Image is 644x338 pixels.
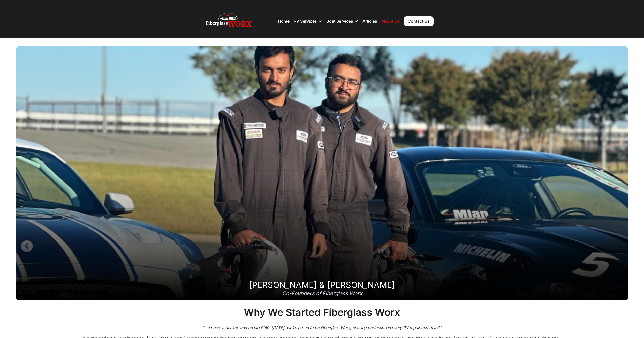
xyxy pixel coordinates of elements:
div: Co-Founders of Fiberglass Worx [282,291,362,296]
a: Home [278,19,290,24]
a: About Us [381,19,400,24]
a: Articles [362,19,377,24]
div: RV Services [294,13,322,29]
div: [PERSON_NAME] & [PERSON_NAME] [249,282,395,288]
div: RV Services [294,19,317,24]
em: "...a hose, a bucket, and an old F150. [DATE], we’re proud to be Fiberglass Worx; chasing perfect... [202,325,442,330]
div: Boat Services [326,13,358,29]
div: Boat Services [326,19,353,24]
a: Contact Us [404,16,434,26]
h1: Why We Started Fiberglass Worx [80,306,563,319]
img: Fiberglass Worx - RV and Boat repair, RV Roof, RV and Boat Detailing Company Logo [206,11,252,32]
